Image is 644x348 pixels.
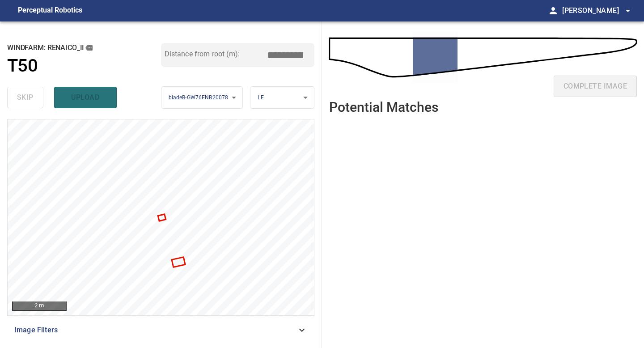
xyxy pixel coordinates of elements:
div: Image Filters [7,319,314,341]
span: arrow_drop_down [623,5,633,16]
span: LE [258,94,263,101]
label: Distance from root (m): [165,51,240,58]
button: copy message details [84,43,94,53]
h2: Potential Matches [329,100,438,115]
span: Image Filters [14,325,297,335]
div: bladeB-GW76FNB20078 [161,86,243,109]
div: LE [250,86,314,109]
span: [PERSON_NAME] [562,4,633,17]
h2: windfarm: Renaico_II [7,43,161,53]
figcaption: Perceptual Robotics [18,4,82,18]
button: [PERSON_NAME] [559,2,633,20]
h1: T50 [7,55,38,76]
span: bladeB-GW76FNB20078 [169,94,229,101]
span: person [548,5,559,16]
a: T50 [7,55,161,76]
